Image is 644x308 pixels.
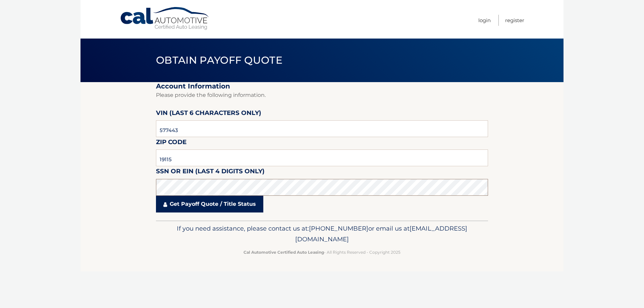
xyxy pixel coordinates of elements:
[309,225,368,232] span: [PHONE_NUMBER]
[160,223,484,245] p: If you need assistance, please contact us at: or email us at
[156,90,488,100] p: Please provide the following information.
[156,166,265,179] label: SSN or EIN (last 4 digits only)
[156,82,488,90] h2: Account Information
[478,15,491,26] a: Login
[244,250,324,255] strong: Cal Automotive Certified Auto Leasing
[505,15,524,26] a: Register
[156,196,263,212] a: Get Payoff Quote / Title Status
[156,54,282,66] span: Obtain Payoff Quote
[156,108,261,120] label: VIN (last 6 characters only)
[156,137,186,149] label: Zip Code
[160,249,484,256] p: - All Rights Reserved - Copyright 2025
[120,7,210,30] a: Cal Automotive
